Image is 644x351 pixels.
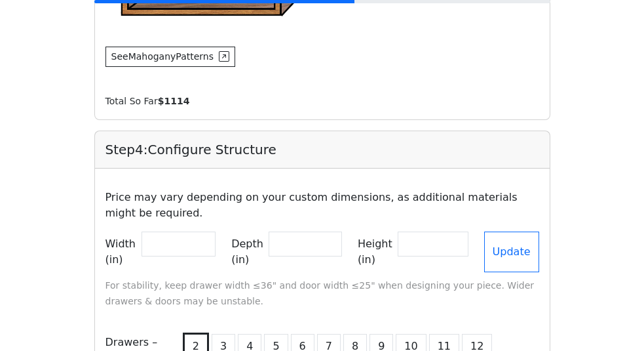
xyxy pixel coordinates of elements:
small: Total So Far [105,96,190,106]
label: Height (in) [358,232,392,272]
label: Width (in) [105,232,136,272]
h5: Step 4 : Configure Structure [105,142,539,157]
button: Update [484,232,539,272]
label: Depth (in) [231,232,263,272]
button: SeeMahoganyPatterns [105,47,236,67]
p: Price may vary depending on your custom dimensions, as additional materials might be required. [98,190,547,221]
b: $ 1114 [158,96,190,106]
small: For stability, keep drawer width ≤36" and door width ≤25" when designing your piece. Wider drawer... [105,280,535,306]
